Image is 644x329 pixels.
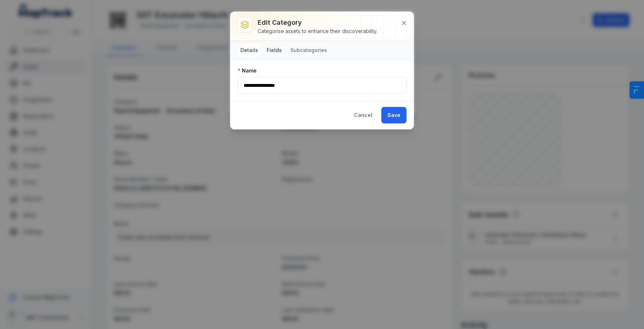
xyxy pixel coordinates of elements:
[258,18,377,28] h3: Edit category
[287,44,330,57] button: Subcategories
[258,28,377,35] div: Categorise assets to enhance their discoverability.
[238,67,257,74] label: Name
[381,107,406,123] button: Save
[238,44,261,57] button: Details
[264,44,285,57] button: Fields
[348,107,378,123] button: Cancel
